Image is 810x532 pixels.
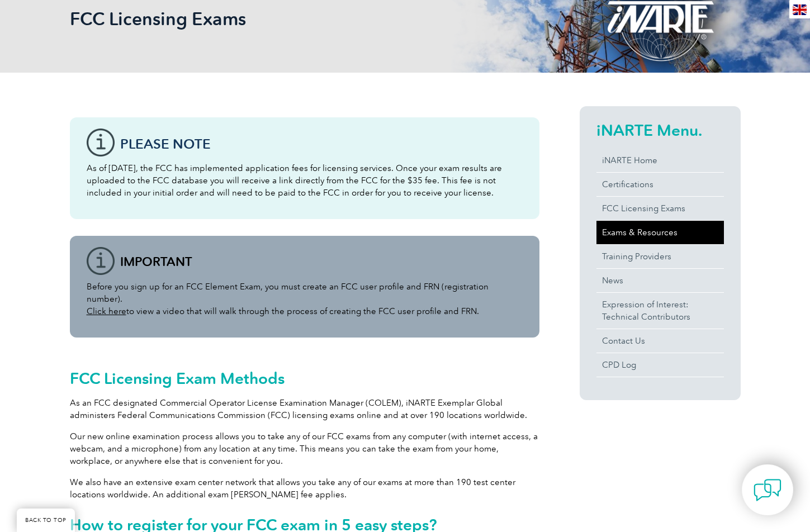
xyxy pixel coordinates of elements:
[596,269,724,292] a: News
[596,121,724,139] h2: iNARTE Menu.
[70,10,539,28] h2: FCC Licensing Exams
[596,173,724,196] a: Certifications
[70,430,539,467] p: Our new online examination process allows you to take any of our FCC exams from any computer (wit...
[596,353,724,377] a: CPD Log
[17,509,75,532] a: BACK TO TOP
[70,397,539,421] p: As an FCC designated Commercial Operator License Examination Manager (COLEM), iNARTE Exemplar Glo...
[596,293,724,329] a: Expression of Interest:Technical Contributors
[70,476,539,501] p: We also have an extensive exam center network that allows you take any of our exams at more than ...
[87,306,126,316] a: Click here
[70,369,539,387] h2: FCC Licensing Exam Methods
[596,245,724,268] a: Training Providers
[87,162,523,199] p: As of [DATE], the FCC has implemented application fees for licensing services. Once your exam res...
[596,329,724,353] a: Contact Us
[596,197,724,220] a: FCC Licensing Exams
[754,476,781,504] img: contact-chat.png
[87,281,523,317] p: Before you sign up for an FCC Element Exam, you must create an FCC user profile and FRN (registra...
[596,149,724,172] a: iNARTE Home
[120,137,523,151] h3: Please note
[596,221,724,244] a: Exams & Resources
[793,4,807,15] img: en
